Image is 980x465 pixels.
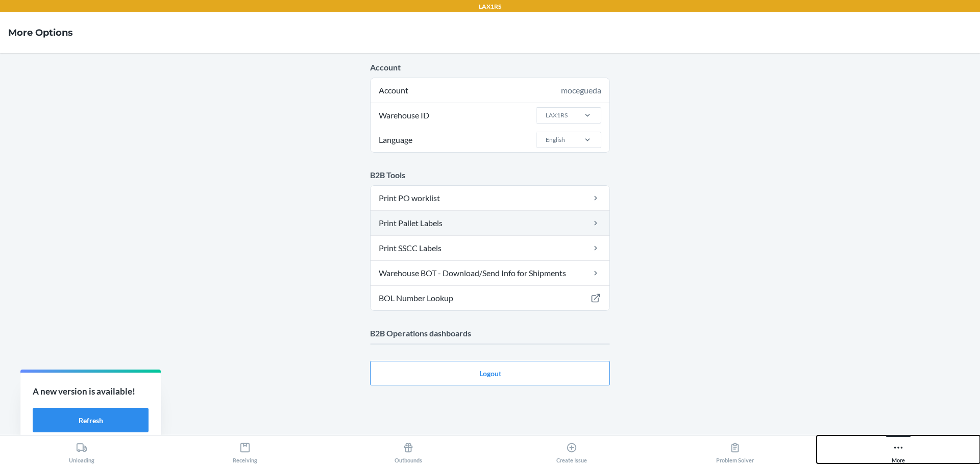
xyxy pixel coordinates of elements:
p: B2B Tools [370,169,610,181]
a: Print SSCC Labels [371,236,609,260]
p: Account [370,61,610,74]
a: Print PO worklist [371,186,609,210]
div: Account [371,78,609,103]
a: Print Pallet Labels [371,211,609,235]
h4: More Options [8,26,73,39]
div: Outbounds [395,438,422,463]
a: BOL Number Lookup [371,286,609,310]
button: Logout [370,361,610,385]
button: Refresh [33,408,149,432]
div: Unloading [69,438,94,463]
div: Receiving [233,438,257,463]
p: LAX1RS [479,2,501,11]
div: English [546,135,565,144]
div: Problem Solver [716,438,754,463]
button: More [817,435,980,463]
button: Outbounds [327,435,490,463]
div: mocegueda [561,84,601,96]
div: More [892,438,905,463]
p: B2B Operations dashboards [370,327,610,339]
input: Warehouse IDLAX1RS [545,111,546,120]
button: Problem Solver [653,435,817,463]
div: LAX1RS [546,111,568,120]
span: Warehouse ID [377,103,431,128]
div: Create Issue [556,438,587,463]
button: Receiving [163,435,327,463]
span: Language [377,128,414,152]
input: LanguageEnglish [545,135,546,144]
a: Warehouse BOT - Download/Send Info for Shipments [371,261,609,285]
p: A new version is available! [33,385,149,398]
button: Create Issue [490,435,653,463]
